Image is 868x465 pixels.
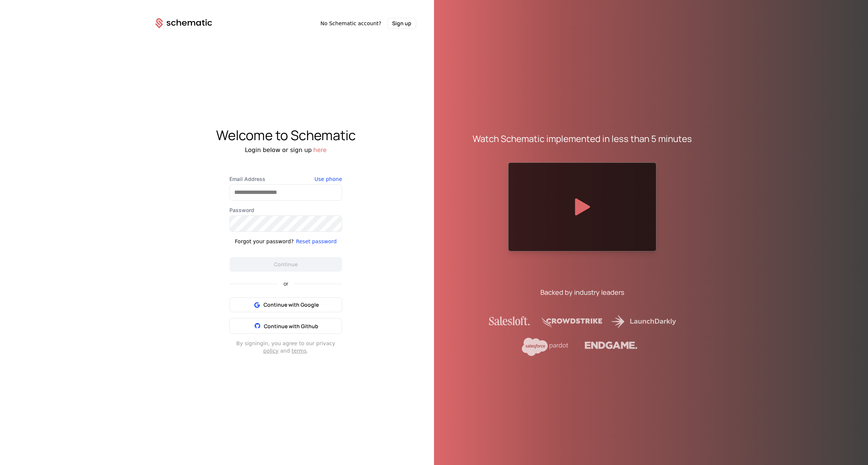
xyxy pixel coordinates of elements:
[235,238,294,245] div: Forgot your password?
[229,207,342,214] label: Password
[229,340,342,354] div: By signing in , you agree to our privacy and .
[315,175,342,183] button: Use phone
[264,301,319,309] span: Continue with Google
[229,318,342,334] button: Continue with Github
[263,348,278,354] a: policy
[292,348,307,354] a: terms
[229,257,342,272] button: Continue
[387,18,416,29] button: Sign up
[320,20,381,27] span: No Schematic account?
[296,238,337,245] button: Reset password
[138,146,434,155] div: Login below or sign up
[229,297,342,312] button: Continue with Google
[229,175,342,183] label: Email Address
[264,323,318,330] span: Continue with Github
[313,146,327,155] button: here
[138,128,434,143] div: Welcome to Schematic
[540,287,624,297] div: Backed by industry leaders
[278,281,294,286] span: or
[473,133,692,145] div: Watch Schematic implemented in less than 5 minutes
